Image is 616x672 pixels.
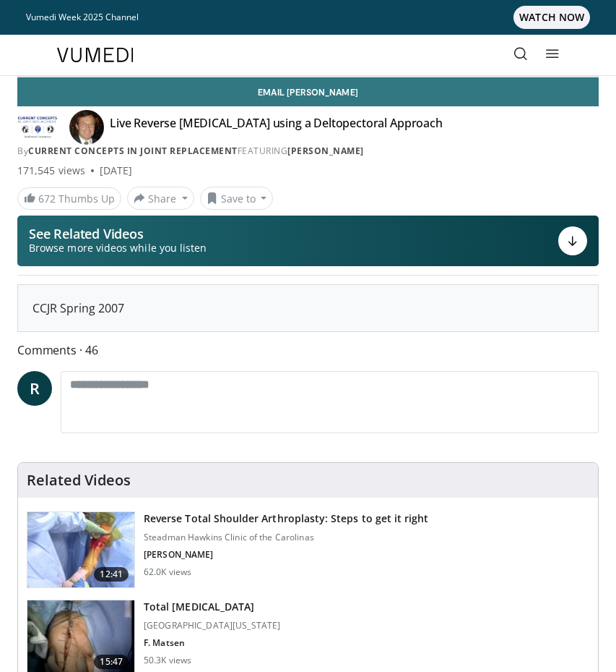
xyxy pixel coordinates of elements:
h4: Live Reverse [MEDICAL_DATA] using a Deltopectoral Approach [110,116,443,139]
span: 12:41 [94,567,129,582]
h3: Reverse Total Shoulder Arthroplasty: Steps to get it right [144,511,428,526]
a: Current Concepts in Joint Replacement [28,145,238,157]
h3: Total [MEDICAL_DATA] [144,600,280,614]
div: CCJR Spring 2007 [32,299,584,317]
button: Save to [200,187,274,210]
button: Share [127,187,194,210]
p: F. Matsen [144,637,280,649]
span: Browse more videos while you listen [29,241,207,255]
span: WATCH NOW [513,6,590,29]
span: 15:47 [94,655,129,669]
a: R [17,371,52,406]
a: 12:41 Reverse Total Shoulder Arthroplasty: Steps to get it right Steadman Hawkins Clinic of the C... [27,511,589,588]
a: Vumedi Week 2025 ChannelWATCH NOW [26,6,590,29]
img: Avatar [69,110,104,145]
img: 326034_0000_1.png.150x105_q85_crop-smart_upscale.jpg [27,512,134,587]
h4: Related Videos [27,472,131,489]
p: [GEOGRAPHIC_DATA][US_STATE] [144,620,280,631]
div: [DATE] [100,163,132,178]
a: Email [PERSON_NAME] [17,77,599,106]
span: 672 [38,192,56,205]
p: See Related Videos [29,226,207,241]
a: [PERSON_NAME] [287,145,364,157]
div: By FEATURING [17,145,599,158]
p: 50.3K views [144,655,191,666]
p: [PERSON_NAME] [144,549,428,561]
p: Steadman Hawkins Clinic of the Carolinas [144,532,428,543]
span: Comments 46 [17,341,599,360]
p: 62.0K views [144,566,191,578]
img: VuMedi Logo [57,48,134,62]
a: 672 Thumbs Up [17,187,121,210]
button: See Related Videos Browse more videos while you listen [17,216,599,266]
span: 171,545 views [17,163,85,178]
img: Current Concepts in Joint Replacement [17,116,58,139]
